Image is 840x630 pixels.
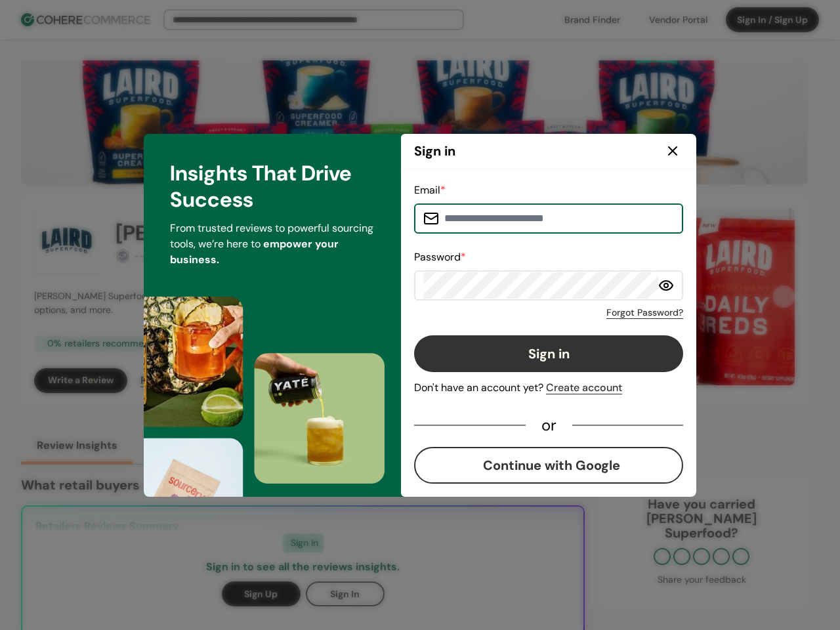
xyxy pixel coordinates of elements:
[414,335,683,372] button: Sign in
[414,183,446,197] label: Email
[606,306,683,320] a: Forgot Password?
[414,447,683,484] button: Continue with Google
[170,220,375,268] p: From trusted reviews to powerful sourcing tools, we’re here to
[414,250,466,264] label: Password
[546,380,622,396] div: Create account
[526,419,572,431] div: or
[170,237,339,266] span: empower your business.
[414,380,683,396] div: Don't have an account yet?
[170,160,375,213] h3: Insights That Drive Success
[414,141,455,161] h2: Sign in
